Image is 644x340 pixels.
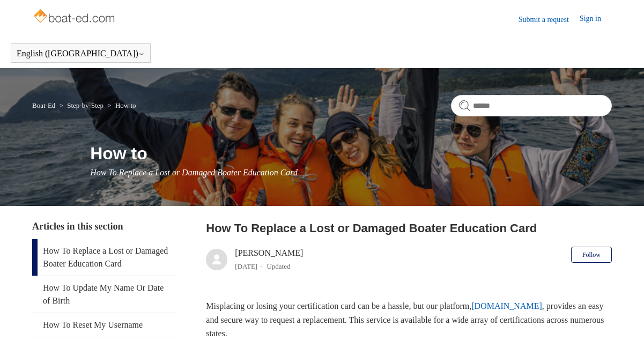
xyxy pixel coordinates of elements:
[519,14,580,25] a: Submit a request
[471,301,542,311] a: [DOMAIN_NAME]
[32,276,177,313] a: How To Update My Name Or Date of Birth
[32,313,177,337] a: How To Reset My Username
[105,101,136,109] li: How to
[57,101,106,109] li: Step-by-Step
[90,141,612,166] h1: How to
[235,262,257,270] time: 04/08/2025, 09:48
[32,221,123,232] span: Articles in this section
[67,101,103,109] a: Step-by-Step
[90,168,298,177] span: How To Replace a Lost or Damaged Boater Education Card
[115,101,136,109] a: How to
[206,219,612,237] h2: How To Replace a Lost or Damaged Boater Education Card
[17,49,145,58] button: English ([GEOGRAPHIC_DATA])
[32,6,117,28] img: Boat-Ed Help Center home page
[580,13,612,26] a: Sign in
[451,95,612,116] input: Search
[32,101,57,109] li: Boat-Ed
[267,262,290,270] li: Updated
[32,101,55,109] a: Boat-Ed
[32,239,177,276] a: How To Replace a Lost or Damaged Boater Education Card
[571,247,612,263] button: Follow Article
[235,247,303,272] div: [PERSON_NAME]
